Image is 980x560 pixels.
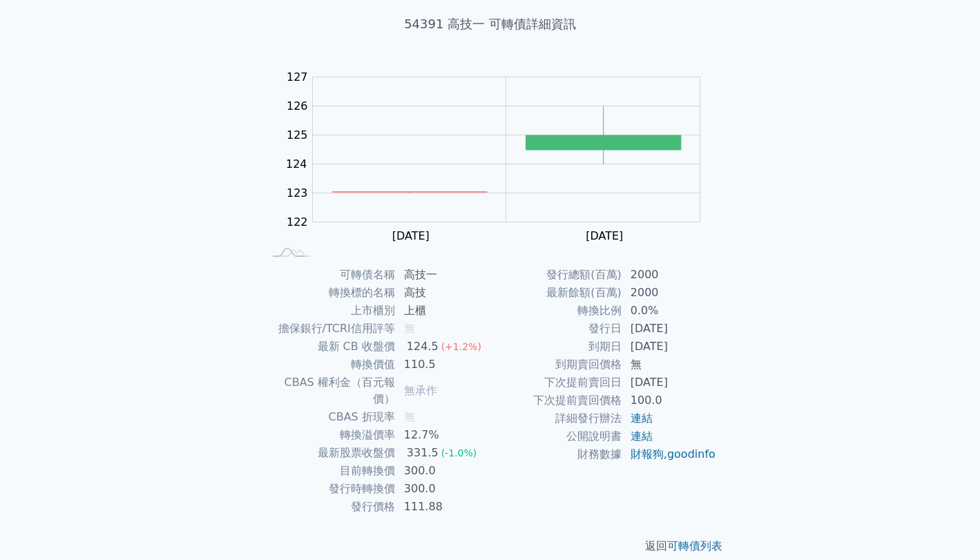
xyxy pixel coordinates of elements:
td: 12.7% [396,426,490,444]
td: 發行日 [490,320,622,338]
p: 返回 [247,538,733,554]
g: Series [332,106,681,193]
td: CBAS 折現率 [264,408,396,426]
td: , [622,445,717,463]
td: 110.5 [396,356,490,374]
td: [DATE] [622,320,717,338]
td: 詳細發行辦法 [490,409,622,427]
td: 下次提前賣回價格 [490,392,622,409]
td: 300.0 [396,480,490,498]
td: 高技一 [396,266,490,284]
td: 上櫃 [396,302,490,320]
td: 300.0 [396,462,490,480]
td: 到期賣回價格 [490,356,622,374]
g: Chart [279,70,721,242]
span: 無 [404,322,415,335]
td: 2000 [622,266,717,284]
td: 上市櫃別 [264,302,396,320]
td: 轉換標的名稱 [264,284,396,302]
tspan: 124 [286,157,307,171]
td: 最新餘額(百萬) [490,284,622,302]
td: 轉換溢價率 [264,426,396,444]
h1: 54391 高技一 可轉債詳細資訊 [247,15,733,34]
td: 轉換價值 [264,356,396,374]
a: 可轉債列表 [667,539,722,552]
div: 331.5 [404,445,441,461]
tspan: 125 [287,128,308,142]
tspan: 127 [287,70,308,84]
tspan: 123 [287,186,308,200]
td: 到期日 [490,338,622,356]
td: 0.0% [622,302,717,320]
td: 最新 CB 收盤價 [264,338,396,356]
td: 下次提前賣回日 [490,374,622,392]
td: CBAS 權利金（百元報價） [264,374,396,408]
td: [DATE] [622,338,717,356]
td: 公開說明書 [490,427,622,445]
span: 無承作 [404,384,437,397]
td: 高技 [396,284,490,302]
td: 最新股票收盤價 [264,444,396,462]
span: (+1.2%) [441,341,481,352]
div: 124.5 [404,338,441,355]
tspan: [DATE] [392,229,430,242]
td: 2000 [622,284,717,302]
td: 發行價格 [264,498,396,516]
span: 無 [404,410,415,423]
a: 財報狗 [631,447,664,461]
td: 擔保銀行/TCRI信用評等 [264,320,396,338]
td: 可轉債名稱 [264,266,396,284]
a: 連結 [631,429,653,443]
td: 發行總額(百萬) [490,266,622,284]
td: 無 [622,356,717,374]
td: [DATE] [622,374,717,392]
td: 發行時轉換價 [264,480,396,498]
a: goodinfo [667,447,715,461]
td: 轉換比例 [490,302,622,320]
tspan: 126 [287,99,308,113]
span: (-1.0%) [441,447,477,458]
tspan: 122 [287,215,308,229]
a: 連結 [631,412,653,425]
td: 111.88 [396,498,490,516]
td: 目前轉換價 [264,462,396,480]
td: 財務數據 [490,445,622,463]
td: 100.0 [622,392,717,409]
tspan: [DATE] [586,229,623,242]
